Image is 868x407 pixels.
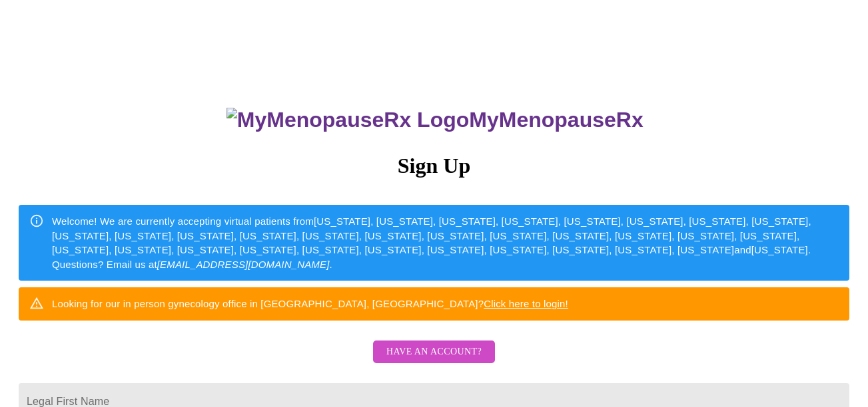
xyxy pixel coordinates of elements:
[157,259,330,270] em: [EMAIL_ADDRESS][DOMAIN_NAME]
[52,291,568,316] div: Looking for our in person gynecology office in [GEOGRAPHIC_DATA], [GEOGRAPHIC_DATA]?
[370,355,498,366] a: Have an account?
[19,154,849,178] h3: Sign Up
[52,209,839,277] div: Welcome! We are currently accepting virtual patients from [US_STATE], [US_STATE], [US_STATE], [US...
[386,344,482,360] span: Have an account?
[226,108,469,132] img: MyMenopauseRx Logo
[484,298,568,309] a: Click here to login!
[373,340,495,364] button: Have an account?
[21,108,850,132] h3: MyMenopauseRx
